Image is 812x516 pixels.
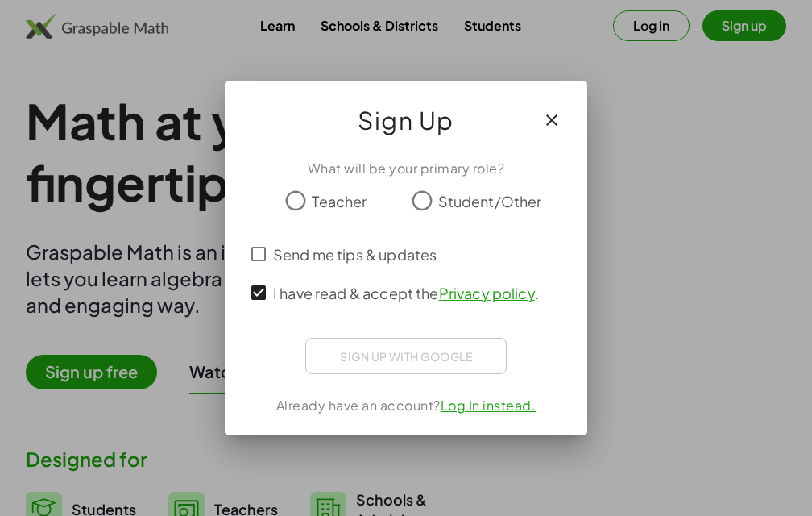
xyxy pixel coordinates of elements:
[244,396,568,415] div: Already have an account?
[273,282,539,304] span: I have read & accept the .
[312,190,367,212] span: Teacher
[438,190,542,212] span: Student/Other
[273,243,437,265] span: Send me tips & updates
[441,397,536,414] a: Log In instead.
[439,284,535,302] a: Privacy policy
[244,159,568,178] div: What will be your primary role?
[358,101,454,139] span: Sign Up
